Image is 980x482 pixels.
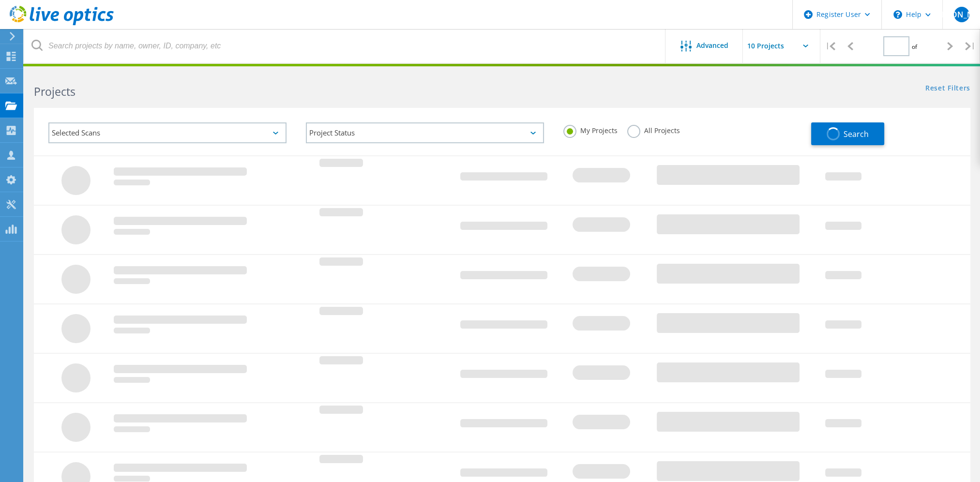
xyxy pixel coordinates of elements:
[48,122,286,143] div: Selected Scans
[820,29,840,63] div: |
[306,122,544,143] div: Project Status
[24,29,666,63] input: Search projects by name, owner, ID, company, etc
[844,129,869,139] span: Search
[563,125,618,134] label: My Projects
[627,125,680,134] label: All Projects
[912,43,917,51] span: of
[10,20,114,27] a: Live Optics Dashboard
[893,10,902,19] svg: \n
[696,42,728,49] span: Advanced
[34,84,75,99] b: Projects
[811,122,884,145] button: Search
[960,29,980,63] div: |
[925,85,970,93] a: Reset Filters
